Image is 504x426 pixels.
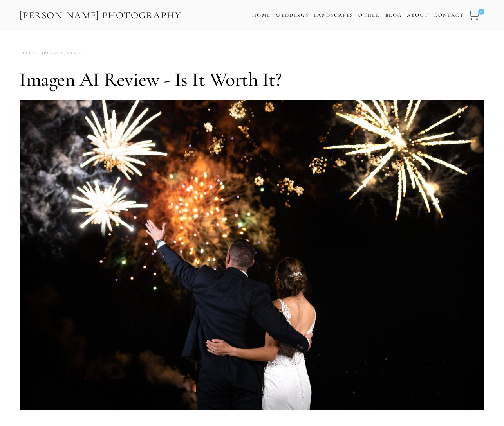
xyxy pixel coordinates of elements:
a: About [407,10,428,21]
a: 0 items in cart [467,6,485,25]
time: [DATE] [20,48,36,59]
a: Other [358,12,380,18]
a: Home [252,10,271,21]
h1: Imagen AI Review - Is It Worth It? [20,68,484,91]
a: Landscapes [314,12,353,18]
span: 0 [478,9,484,15]
a: Contact [434,10,464,21]
a: [PERSON_NAME] [36,48,83,59]
a: [PERSON_NAME] Photography [19,7,182,24]
a: Weddings [276,12,309,18]
a: Blog [385,10,402,21]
